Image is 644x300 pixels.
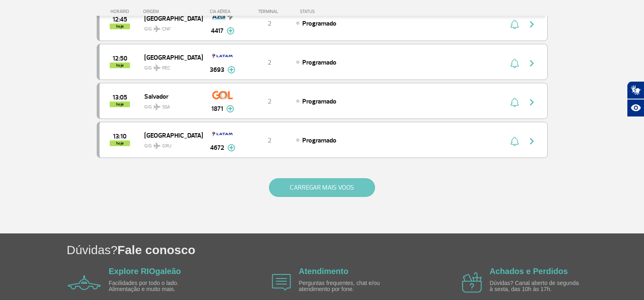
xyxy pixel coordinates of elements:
img: destiny_airplane.svg [154,65,160,71]
span: 2025-09-28 12:45:00 [113,17,127,22]
img: seta-direita-painel-voo.svg [527,58,537,68]
span: 3693 [210,65,224,75]
span: 2025-09-28 12:50:00 [113,56,127,61]
a: Achados e Perdidos [490,267,568,276]
span: 2 [268,19,271,28]
span: Programado [302,97,336,106]
img: destiny_airplane.svg [154,26,160,32]
img: mais-info-painel-voo.svg [228,144,235,151]
span: hoje [110,101,130,107]
img: sino-painel-voo.svg [510,136,519,146]
span: 2 [268,97,271,106]
img: airplane icon [68,275,101,290]
img: sino-painel-voo.svg [510,58,519,68]
span: 2 [268,136,271,145]
span: REC [162,65,170,72]
span: 2025-09-28 13:10:00 [113,134,126,139]
span: GRU [162,142,171,150]
img: airplane icon [272,274,291,291]
span: 2 [268,58,271,67]
span: GIG [144,99,196,111]
span: 2025-09-28 13:05:00 [113,95,127,100]
p: Facilidades por todo o lado. Alimentação e muito mais. [109,280,202,293]
button: Abrir tradutor de língua de sinais. [627,81,644,99]
span: GIG [144,21,196,33]
img: destiny_airplane.svg [154,104,160,110]
p: Dúvidas? Canal aberto de segunda à sexta, das 10h às 17h. [490,280,583,293]
span: GIG [144,138,196,150]
span: hoje [110,24,130,29]
span: CNF [162,26,171,33]
button: Abrir recursos assistivos. [627,99,644,117]
span: hoje [110,63,130,68]
h1: Dúvidas? [67,242,644,258]
span: 4417 [211,26,223,36]
img: sino-painel-voo.svg [510,97,519,107]
span: Programado [302,136,336,145]
span: 4672 [210,143,224,153]
span: Salvador [144,91,196,101]
img: mais-info-painel-voo.svg [226,105,234,112]
img: seta-direita-painel-voo.svg [527,19,537,29]
div: Plugin de acessibilidade da Hand Talk. [627,81,644,117]
p: Perguntas frequentes, chat e/ou atendimento por fone. [299,280,392,293]
div: TERMINAL [243,9,296,14]
img: airplane icon [462,272,482,293]
span: GIG [144,60,196,72]
a: Atendimento [299,267,348,276]
span: SSA [162,104,170,111]
span: hoje [110,140,130,146]
div: ORIGEM [143,9,202,14]
img: sino-painel-voo.svg [510,19,519,29]
span: Programado [302,58,336,67]
div: HORÁRIO [99,9,143,14]
button: CARREGAR MAIS VOOS [269,178,375,197]
div: STATUS [296,9,362,14]
img: destiny_airplane.svg [154,142,160,149]
span: [GEOGRAPHIC_DATA] [144,130,196,140]
img: seta-direita-painel-voo.svg [527,97,537,107]
span: Fale conosco [117,243,195,257]
img: mais-info-painel-voo.svg [228,66,235,73]
div: CIA AÉREA [202,9,243,14]
span: Programado [302,19,336,28]
span: [GEOGRAPHIC_DATA] [144,52,196,63]
img: mais-info-painel-voo.svg [227,27,234,35]
span: 1871 [211,104,223,114]
img: seta-direita-painel-voo.svg [527,136,537,146]
a: Explore RIOgaleão [109,267,181,276]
